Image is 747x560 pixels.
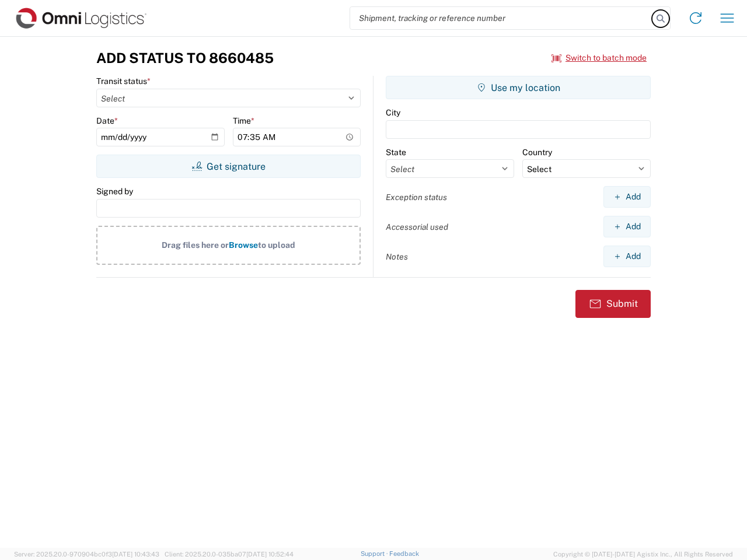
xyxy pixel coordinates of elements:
[603,186,651,208] button: Add
[96,186,133,197] label: Signed by
[96,50,274,66] h3: Add Status to 8660485
[14,551,159,558] span: Server: 2025.20.0-970904bc0f3
[389,550,419,557] a: Feedback
[96,155,361,178] button: Get signature
[553,549,733,559] span: Copyright © [DATE]-[DATE] Agistix Inc., All Rights Reserved
[386,76,651,99] button: Use my location
[386,251,408,262] label: Notes
[386,107,400,118] label: City
[165,551,294,558] span: Client: 2025.20.0-035ba07
[258,240,295,250] span: to upload
[246,551,294,558] span: [DATE] 10:52:44
[522,147,552,157] label: Country
[229,240,258,250] span: Browse
[96,76,151,86] label: Transit status
[162,240,229,250] span: Drag files here or
[350,7,652,29] input: Shipment, tracking or reference number
[112,551,159,558] span: [DATE] 10:43:43
[551,48,647,68] button: Switch to batch mode
[386,192,447,202] label: Exception status
[96,116,118,126] label: Date
[361,550,390,557] a: Support
[233,116,254,126] label: Time
[603,216,651,237] button: Add
[386,222,448,232] label: Accessorial used
[575,290,651,318] button: Submit
[603,246,651,267] button: Add
[386,147,406,157] label: State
